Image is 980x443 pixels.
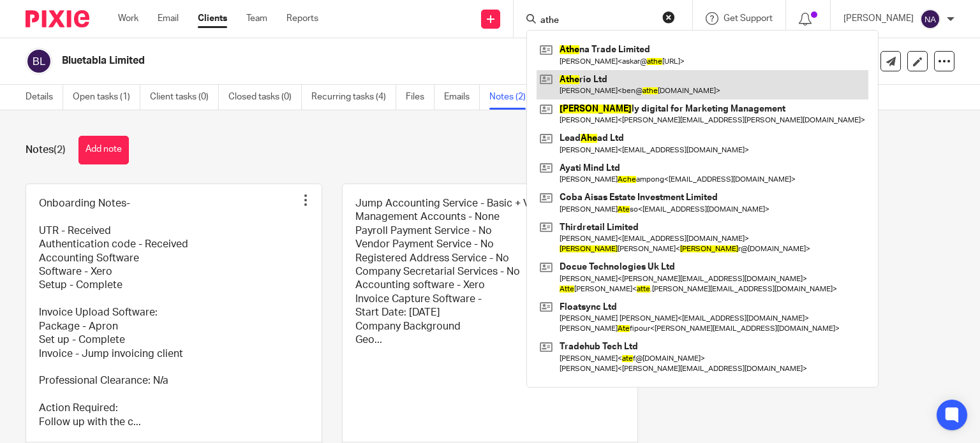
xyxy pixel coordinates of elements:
h2: Bluetabla Limited [62,54,637,68]
a: Recurring tasks (4) [311,85,396,110]
img: svg%3E [920,9,940,29]
a: Team [246,12,267,25]
button: Add note [78,136,129,164]
img: svg%3E [26,48,52,75]
a: Closed tasks (0) [228,85,302,110]
p: [PERSON_NAME] [843,12,914,25]
a: Emails [444,85,480,110]
a: Notes (2) [489,85,536,110]
input: Search [539,15,654,27]
a: Clients [198,12,227,25]
h1: Notes [26,143,66,157]
a: Details [26,85,63,110]
span: Get Support [724,14,773,23]
span: (2) [54,145,66,155]
a: Client tasks (0) [150,85,219,110]
a: Email [158,12,179,25]
a: Open tasks (1) [73,85,140,110]
a: Reports [286,12,318,25]
img: Pixie [26,10,89,27]
a: Files [406,85,434,110]
button: Clear [662,11,675,24]
a: Work [118,12,138,25]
